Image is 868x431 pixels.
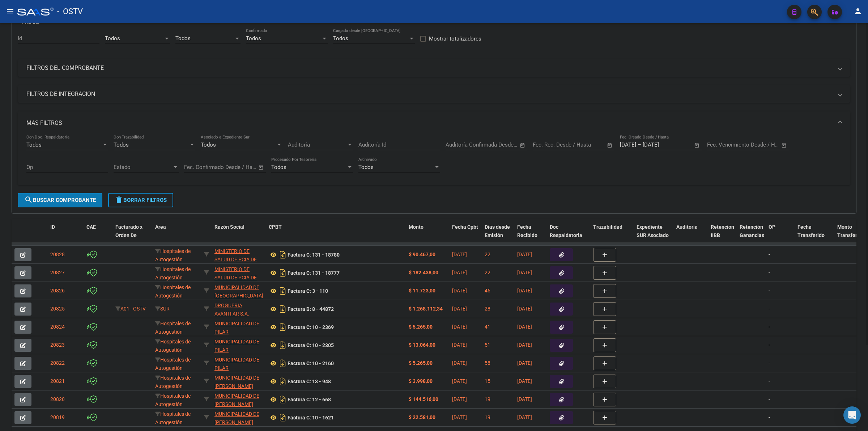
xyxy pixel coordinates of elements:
i: Descargar documento [278,321,288,333]
strong: Factura C: 10 - 2160 [288,360,334,366]
datatable-header-cell: Area [152,219,201,251]
span: MINISTERIO DE SALUD DE PCIA DE BSAS [214,266,257,289]
mat-icon: delete [115,195,123,204]
span: - [769,414,770,420]
span: - [769,270,770,275]
span: Retencion IIBB [711,224,734,238]
datatable-header-cell: CAE [84,219,112,251]
datatable-header-cell: OP [766,219,795,251]
span: [DATE] [452,324,467,330]
span: MUNICIPALIDAD DE [PERSON_NAME] [214,411,259,425]
span: [DATE] [452,288,467,293]
span: Todos [105,35,120,42]
i: Descargar documento [278,285,288,297]
mat-icon: person [854,7,862,16]
i: Descargar documento [278,358,288,369]
span: [DATE] [517,378,532,384]
i: Descargar documento [278,394,288,405]
span: [DATE] [517,270,532,275]
span: Auditoría [288,141,346,148]
i: Descargar documento [278,376,288,387]
strong: $ 3.998,00 [409,378,433,384]
span: Todos [358,164,374,170]
span: 20823 [50,342,65,348]
div: 30626983398 [214,265,263,280]
button: Open calendar [780,141,788,149]
span: 20820 [50,396,65,402]
span: Facturado x Orden De [115,224,142,238]
span: Todos [114,141,129,148]
span: [DATE] [517,324,532,330]
i: Descargar documento [278,303,288,315]
span: ID [50,224,55,230]
i: Descargar documento [278,267,288,279]
datatable-header-cell: Días desde Emisión [482,219,514,251]
div: Open Intercom Messenger [843,406,861,424]
span: [DATE] [517,414,532,420]
span: SUR [155,306,170,312]
span: Monto [409,224,424,230]
div: 30708335416 [214,301,263,317]
span: [DATE] [517,288,532,293]
datatable-header-cell: Retención Ganancias [737,219,766,251]
button: Open calendar [257,163,265,172]
div: 30999006058 [214,392,263,407]
span: Fecha Cpbt [452,224,478,230]
span: - OSTV [57,4,83,20]
span: 20828 [50,252,65,257]
strong: $ 182.438,00 [409,270,438,275]
datatable-header-cell: Fecha Cpbt [449,219,482,251]
span: - [769,396,770,402]
datatable-header-cell: Auditoria [673,219,708,251]
span: [DATE] [517,342,532,348]
span: MINISTERIO DE SALUD DE PCIA DE BSAS [214,248,257,271]
button: Borrar Filtros [108,193,173,207]
span: 20825 [50,306,65,312]
input: End date [214,164,249,170]
span: Hospitales de Autogestión [155,284,191,299]
span: Todos [201,141,216,148]
input: End date [643,141,678,148]
strong: $ 5.265,00 [409,324,433,330]
span: Todos [175,35,191,42]
strong: Factura C: 10 - 2305 [288,342,334,348]
div: 30626983398 [214,247,263,262]
datatable-header-cell: Fecha Recibido [514,219,547,251]
datatable-header-cell: Fecha Transferido [795,219,834,251]
span: CPBT [269,224,282,230]
input: End date [563,141,598,148]
span: Borrar Filtros [115,197,167,203]
span: 19 [485,396,490,402]
span: Hospitales de Autogestión [155,411,191,425]
mat-icon: search [24,195,33,204]
strong: $ 90.467,00 [409,252,435,257]
span: Fecha Recibido [517,224,537,238]
span: Estado [114,164,172,170]
span: Retención Ganancias [740,224,764,238]
span: 22 [485,270,490,275]
span: MUNICIPALIDAD DE PILAR [214,321,259,335]
span: 20822 [50,360,65,366]
input: Start date [620,141,636,148]
input: End date [476,141,511,148]
span: Hospitales de Autogestión [155,266,191,280]
span: Todos [333,35,348,42]
span: [DATE] [452,360,467,366]
mat-expansion-panel-header: FILTROS DEL COMPROBANTE [18,59,850,77]
span: Hospitales de Autogestión [155,357,191,371]
datatable-header-cell: Retencion IIBB [708,219,737,251]
datatable-header-cell: Trazabilidad [590,219,634,251]
span: [DATE] [517,360,532,366]
span: Expediente SUR Asociado [637,224,669,238]
span: [DATE] [517,306,532,312]
strong: Factura C: 10 - 2369 [288,324,334,330]
span: Hospitales de Autogestión [155,339,191,353]
span: [DATE] [517,252,532,257]
datatable-header-cell: ID [47,219,84,251]
span: - [769,324,770,330]
i: Descargar documento [278,249,288,261]
input: Start date [446,141,469,148]
span: 20824 [50,324,65,330]
strong: Factura C: 12 - 668 [288,397,331,402]
strong: $ 13.064,00 [409,342,435,348]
